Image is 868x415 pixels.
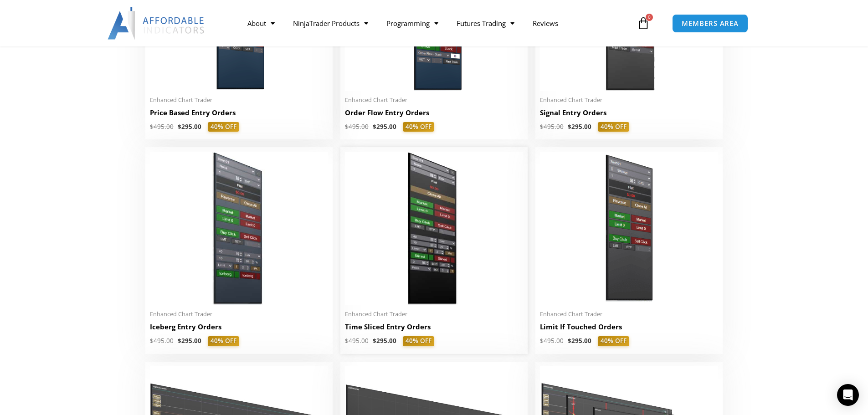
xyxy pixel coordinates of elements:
[150,108,328,122] a: Price Based Entry Orders
[345,96,523,104] span: Enhanced Chart Trader
[540,108,718,122] a: Signal Entry Orders
[540,322,718,332] h2: Limit If Touched Orders
[178,337,201,345] bdi: 295.00
[524,13,567,34] a: Reviews
[403,336,434,346] span: 40% OFF
[373,337,396,345] bdi: 295.00
[150,123,174,131] bdi: 495.00
[150,123,154,131] span: $
[178,123,201,131] bdi: 295.00
[150,337,154,345] span: $
[238,13,284,34] a: About
[150,310,328,318] span: Enhanced Chart Trader
[345,337,349,345] span: $
[208,336,239,346] span: 40% OFF
[108,7,205,40] img: LogoAI | Affordable Indicators – NinjaTrader
[345,152,523,305] img: TimeSlicedEntryOrders
[672,14,748,33] a: MEMBERS AREA
[540,123,544,131] span: $
[403,122,434,132] span: 40% OFF
[373,337,376,345] span: $
[345,108,523,122] a: Order Flow Entry Orders
[837,384,859,406] div: Open Intercom Messenger
[284,13,377,34] a: NinjaTrader Products
[150,337,174,345] bdi: 495.00
[540,337,544,345] span: $
[568,123,591,131] bdi: 295.00
[568,337,591,345] bdi: 295.00
[540,108,718,118] h2: Signal Entry Orders
[345,322,523,332] h2: Time Sliced Entry Orders
[345,123,369,131] bdi: 495.00
[682,20,739,27] span: MEMBERS AREA
[540,152,718,305] img: BasicTools
[598,122,629,132] span: 40% OFF
[540,322,718,336] a: Limit If Touched Orders
[345,123,349,131] span: $
[178,123,181,131] span: $
[373,123,396,131] bdi: 295.00
[568,337,571,345] span: $
[568,123,571,131] span: $
[150,108,328,118] h2: Price Based Entry Orders
[345,310,523,318] span: Enhanced Chart Trader
[345,108,523,118] h2: Order Flow Entry Orders
[540,337,564,345] bdi: 495.00
[598,336,629,346] span: 40% OFF
[540,123,564,131] bdi: 495.00
[623,10,663,36] a: 0
[208,122,239,132] span: 40% OFF
[178,337,181,345] span: $
[345,337,369,345] bdi: 495.00
[345,322,523,336] a: Time Sliced Entry Orders
[150,322,328,336] a: Iceberg Entry Orders
[238,13,635,34] nav: Menu
[150,96,328,104] span: Enhanced Chart Trader
[150,322,328,332] h2: Iceberg Entry Orders
[646,14,653,21] span: 0
[150,152,328,305] img: IceBergEntryOrders
[377,13,447,34] a: Programming
[540,310,718,318] span: Enhanced Chart Trader
[373,123,376,131] span: $
[447,13,524,34] a: Futures Trading
[540,96,718,104] span: Enhanced Chart Trader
